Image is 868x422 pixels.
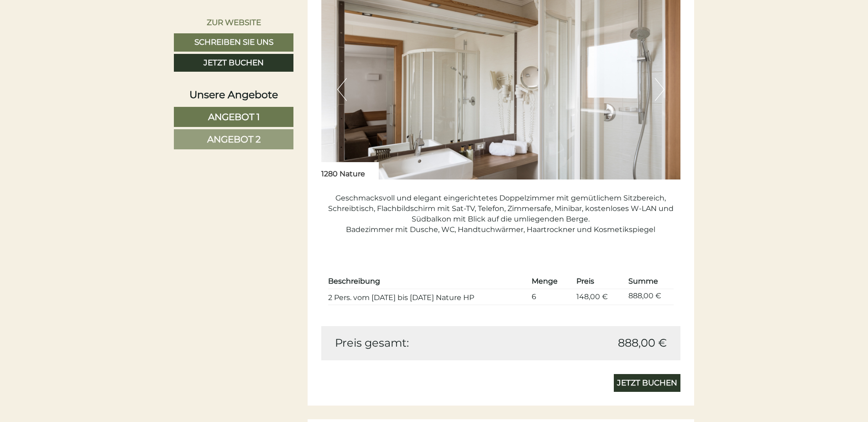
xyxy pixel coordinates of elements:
[655,78,664,101] button: Next
[174,54,293,72] a: Jetzt buchen
[174,33,293,52] a: Schreiben Sie uns
[576,292,608,301] span: 148,00 €
[618,335,667,351] span: 888,00 €
[528,289,573,305] td: 6
[337,78,347,101] button: Previous
[573,274,625,289] th: Preis
[528,274,573,289] th: Menge
[321,193,681,235] p: Geschmacksvoll und elegant eingerichtetes Doppelzimmer mit gemütlichem Sitzbereich, Schreibtisch,...
[174,14,293,31] a: Zur Website
[625,289,674,305] td: 888,00 €
[321,162,379,179] div: 1280 Nature
[208,111,260,122] span: Angebot 1
[614,374,680,392] a: Jetzt buchen
[328,274,528,289] th: Beschreibung
[207,134,261,145] span: Angebot 2
[328,289,528,305] td: 2 Pers. vom [DATE] bis [DATE] Nature HP
[625,274,674,289] th: Summe
[174,88,293,102] div: Unsere Angebote
[328,335,501,351] div: Preis gesamt:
